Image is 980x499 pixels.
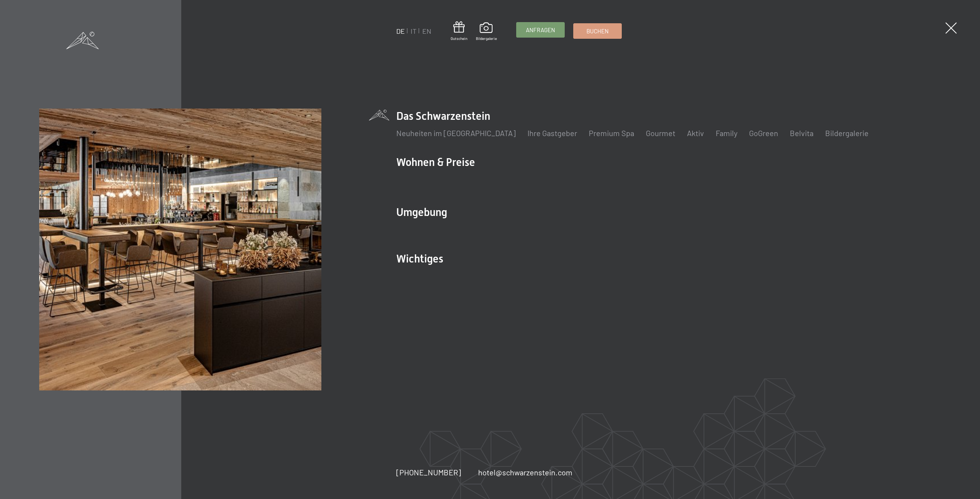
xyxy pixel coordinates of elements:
[451,36,467,41] span: Gutschein
[526,26,555,34] span: Anfragen
[478,467,572,478] a: hotel@schwarzenstein.com
[396,467,461,478] a: [PHONE_NUMBER]
[825,128,869,138] a: Bildergalerie
[476,22,497,41] a: Bildergalerie
[527,128,577,138] a: Ihre Gastgeber
[39,109,321,390] img: Wellnesshotel Südtirol SCHWARZENSTEIN - Wellnessurlaub in den Alpen, Wandern und Wellness
[396,128,516,138] a: Neuheiten im [GEOGRAPHIC_DATA]
[574,24,621,38] a: Buchen
[476,36,497,41] span: Bildergalerie
[451,21,467,41] a: Gutschein
[586,27,609,35] span: Buchen
[749,128,778,138] a: GoGreen
[716,128,737,138] a: Family
[411,27,416,35] a: IT
[646,128,675,138] a: Gourmet
[589,128,634,138] a: Premium Spa
[422,27,431,35] a: EN
[396,27,405,35] a: DE
[790,128,813,138] a: Belvita
[396,468,461,477] span: [PHONE_NUMBER]
[517,22,564,37] a: Anfragen
[687,128,704,138] a: Aktiv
